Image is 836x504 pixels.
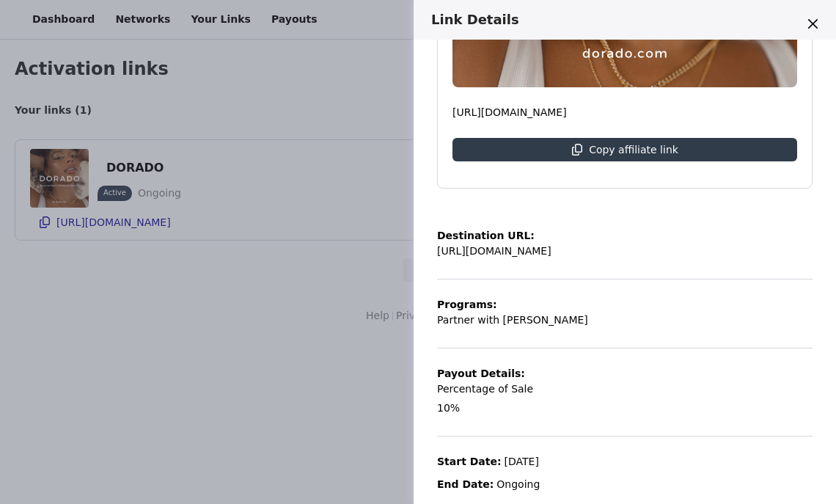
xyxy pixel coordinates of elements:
p: [URL][DOMAIN_NAME] [437,244,551,259]
p: Programs: [437,297,588,313]
p: Destination URL: [437,228,551,244]
p: Percentage of Sale [437,381,533,397]
button: Copy affiliate link [452,138,797,161]
h3: Link Details [431,12,799,28]
p: Ongoing [496,477,540,492]
p: Start Date: [437,454,502,470]
p: End Date: [437,477,494,492]
p: [DATE] [505,454,539,470]
p: 10% [437,401,460,416]
p: Copy affiliate link [589,144,678,156]
p: Partner with [PERSON_NAME] [437,313,588,328]
p: [URL][DOMAIN_NAME] [452,105,797,120]
button: Close [801,12,824,35]
p: Payout Details: [437,366,533,381]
